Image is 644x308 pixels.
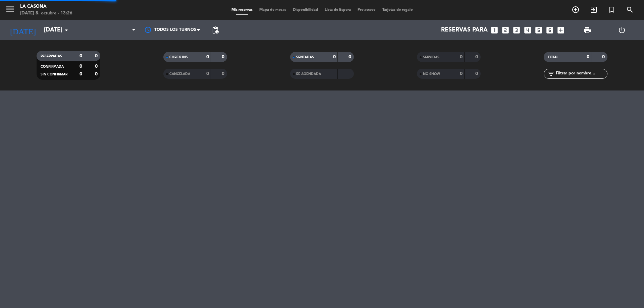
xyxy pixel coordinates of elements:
[228,8,256,12] span: Mis reservas
[583,26,591,34] span: print
[545,26,554,35] i: looks_6
[169,72,190,76] span: CANCELADA
[379,8,416,12] span: Tarjetas de regalo
[556,26,565,35] i: add_box
[20,3,72,10] div: La Casona
[523,26,532,35] i: looks_4
[604,20,639,40] div: LOG OUT
[289,8,321,12] span: Disponibilidad
[41,55,62,58] span: RESERVADAS
[512,26,521,35] i: looks_3
[62,26,70,34] i: arrow_drop_down
[501,26,510,35] i: looks_two
[296,72,321,76] span: RE AGENDADA
[296,56,314,59] span: SENTADAS
[608,6,616,14] i: turned_in_not
[572,6,580,14] i: add_circle_outline
[79,72,82,76] strong: 0
[206,71,209,76] strong: 0
[547,70,555,78] i: filter_list
[95,54,99,58] strong: 0
[348,55,353,59] strong: 0
[423,56,439,59] span: SERVIDAS
[169,56,188,59] span: CHECK INS
[95,72,99,76] strong: 0
[602,55,606,59] strong: 0
[20,10,72,17] div: [DATE] 8. octubre - 13:26
[626,6,634,14] i: search
[222,71,226,76] strong: 0
[441,27,488,34] span: Reservas para
[5,4,15,16] button: menu
[95,64,99,69] strong: 0
[555,70,607,77] input: Filtrar por nombre...
[423,72,440,76] span: NO SHOW
[206,55,209,59] strong: 0
[618,26,626,34] i: power_settings_new
[79,54,82,58] strong: 0
[321,8,354,12] span: Lista de Espera
[475,71,479,76] strong: 0
[548,56,558,59] span: TOTAL
[490,26,499,35] i: looks_one
[534,26,543,35] i: looks_5
[333,55,336,59] strong: 0
[587,55,589,59] strong: 0
[354,8,379,12] span: Pre-acceso
[211,26,219,34] span: pending_actions
[5,23,41,38] i: [DATE]
[475,55,479,59] strong: 0
[5,4,15,14] i: menu
[222,55,226,59] strong: 0
[79,64,82,69] strong: 0
[460,71,463,76] strong: 0
[41,73,67,76] span: SIN CONFIRMAR
[41,65,64,68] span: CONFIRMADA
[590,6,598,14] i: exit_to_app
[460,55,463,59] strong: 0
[256,8,289,12] span: Mapa de mesas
